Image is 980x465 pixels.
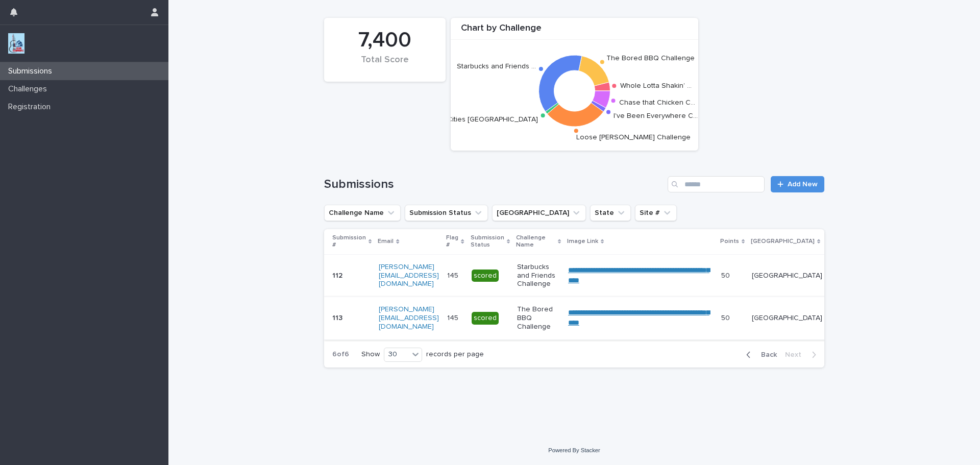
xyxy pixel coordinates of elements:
[361,350,380,359] p: Show
[426,350,484,359] p: records per page
[324,342,357,367] p: 6 of 6
[341,55,428,76] div: Total Score
[752,314,822,323] p: [GEOGRAPHIC_DATA]
[620,82,692,89] text: Whole Lotta Shakin’ …
[384,349,409,360] div: 30
[567,236,598,247] p: Image Link
[752,272,822,280] p: [GEOGRAPHIC_DATA]
[472,270,499,282] div: scored
[781,350,824,359] button: Next
[379,263,439,288] a: [PERSON_NAME][EMAIL_ADDRESS][DOMAIN_NAME]
[755,351,777,358] span: Back
[590,205,631,221] button: State
[446,232,458,251] p: Flag #
[4,84,55,94] p: Challenges
[457,62,536,69] text: Starbucks and Friends …
[4,102,59,112] p: Registration
[606,55,695,62] text: The Bored BBQ Challenge
[517,305,560,331] p: The Bored BBQ Challenge
[785,351,807,358] span: Next
[516,232,555,251] p: Challenge Name
[771,176,824,192] a: Add New
[427,116,538,123] text: Music Cities [GEOGRAPHIC_DATA]
[517,263,560,288] p: Starbucks and Friends Challenge
[332,270,345,280] p: 112
[738,350,781,359] button: Back
[614,112,698,119] text: I've Been Everywhere C…
[721,312,732,323] p: 50
[471,232,504,251] p: Submission Status
[576,134,691,141] text: Loose [PERSON_NAME] Challenge
[324,177,664,192] h1: Submissions
[548,447,600,453] a: Powered By Stacker
[451,23,698,40] div: Chart by Challenge
[447,270,460,280] p: 145
[378,236,394,247] p: Email
[379,306,439,330] a: [PERSON_NAME][EMAIL_ADDRESS][DOMAIN_NAME]
[720,236,739,247] p: Points
[324,205,401,221] button: Challenge Name
[492,205,586,221] button: Closest City
[668,176,765,192] input: Search
[332,232,366,251] p: Submission #
[8,33,24,54] img: jxsLJbdS1eYBI7rVAS4p
[447,312,460,323] p: 145
[721,270,732,280] p: 50
[332,312,345,323] p: 113
[619,99,695,106] text: Chase that Chicken C…
[788,181,818,188] span: Add New
[4,66,60,76] p: Submissions
[635,205,677,221] button: Site #
[341,28,428,53] div: 7,400
[472,312,499,325] div: scored
[405,205,488,221] button: Submission Status
[751,236,815,247] p: [GEOGRAPHIC_DATA]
